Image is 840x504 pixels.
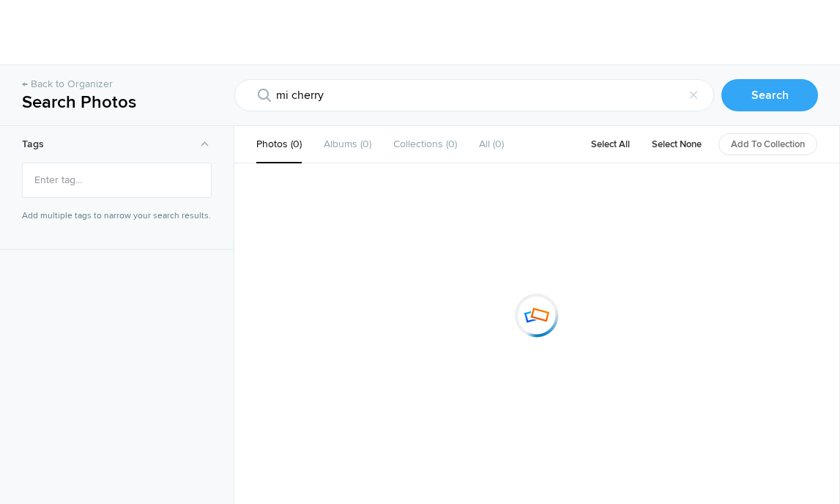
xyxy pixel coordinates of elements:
div: × [680,82,707,108]
span: 0 [490,138,504,150]
a: ← Back to Organizer [22,77,113,92]
b: Albums [324,138,357,150]
b: All [479,138,490,150]
p: Add multiple tags to narrow your search results. [22,210,212,223]
h1: Search Photos [22,92,212,114]
span: 0 [443,138,457,150]
b: Photos [256,138,288,150]
b: Search [751,88,789,103]
b: Tags [22,138,44,150]
span: 0 [357,138,371,150]
span: 0 [288,138,302,150]
input: Enter tag... [30,167,204,193]
a: Select None [642,133,711,155]
input: Search photos... [234,79,714,111]
mat-chip-list: Fruit selection [23,163,211,197]
a: Select All [581,133,639,155]
b: Collections [393,138,443,150]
